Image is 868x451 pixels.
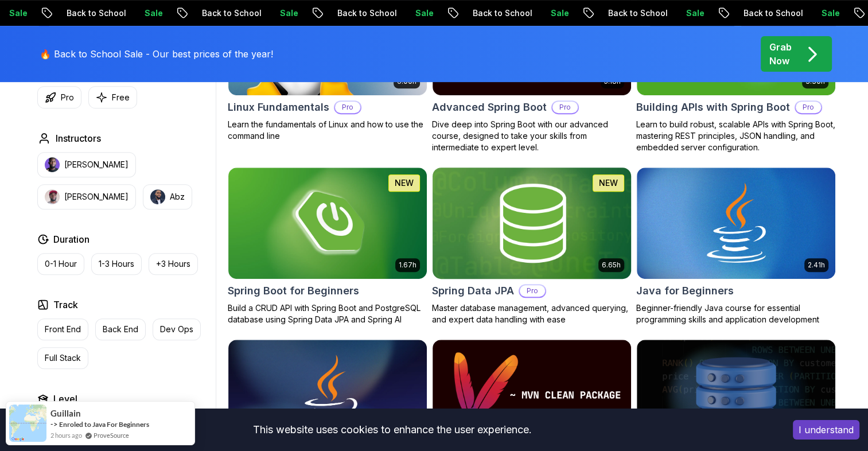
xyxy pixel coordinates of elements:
p: Pro [335,102,360,113]
p: Grab Now [769,40,792,68]
button: 0-1 Hour [37,253,84,275]
p: Back to School [189,7,267,19]
img: Spring Boot for Beginners card [228,168,427,279]
p: Sale [267,7,304,19]
p: 🔥 Back to School Sale - Our best prices of the year! [40,47,273,61]
p: Pro [520,285,545,297]
p: Back to School [54,7,132,19]
p: Free [112,92,130,103]
p: Back to School [595,7,674,19]
img: Java for Developers card [228,340,427,451]
button: Back End [95,318,146,340]
img: instructor img [150,189,165,204]
p: Pro [552,102,578,113]
button: Front End [37,318,88,340]
h2: Advanced Spring Boot [432,99,547,115]
p: +3 Hours [156,258,190,270]
p: [PERSON_NAME] [64,159,129,170]
div: This website uses cookies to enhance the user experience. [9,417,776,442]
p: Build a CRUD API with Spring Boot and PostgreSQL database using Spring Data JPA and Spring AI [228,302,427,325]
p: Sale [538,7,575,19]
p: Sale [809,7,846,19]
span: Guillain [50,409,81,418]
p: NEW [395,177,414,189]
h2: Java for Beginners [636,283,734,299]
p: Beginner-friendly Java course for essential programming skills and application development [636,302,836,325]
button: Pro [37,86,81,108]
h2: Linux Fundamentals [228,99,329,115]
p: Back to School [325,7,403,19]
p: Back End [103,324,138,335]
img: provesource social proof notification image [9,405,46,442]
h2: Building APIs with Spring Boot [636,99,790,115]
span: -> [50,419,58,429]
img: Java for Beginners card [637,168,835,279]
a: ProveSource [94,430,129,440]
p: Dev Ops [160,324,193,335]
a: Enroled to Java For Beginners [59,419,149,429]
button: instructor img[PERSON_NAME] [37,184,136,209]
img: Advanced Databases card [637,340,835,451]
h2: Duration [53,232,89,246]
p: Back to School [460,7,538,19]
p: Dive deep into Spring Boot with our advanced course, designed to take your skills from intermedia... [432,119,632,153]
p: Back to School [731,7,809,19]
p: NEW [599,177,618,189]
button: Full Stack [37,347,88,369]
img: Maven Essentials card [433,340,631,451]
button: instructor img[PERSON_NAME] [37,152,136,177]
button: Free [88,86,137,108]
p: Full Stack [45,352,81,364]
a: Java for Beginners card2.41hJava for BeginnersBeginner-friendly Java course for essential program... [636,167,836,325]
button: instructor imgAbz [143,184,192,209]
p: Pro [796,102,821,113]
h2: Instructors [56,131,101,145]
button: Dev Ops [153,318,201,340]
p: Learn the fundamentals of Linux and how to use the command line [228,119,427,142]
p: Sale [132,7,169,19]
p: Sale [674,7,710,19]
img: instructor img [45,157,60,172]
button: 1-3 Hours [91,253,142,275]
h2: Level [53,392,77,406]
p: Master database management, advanced querying, and expert data handling with ease [432,302,632,325]
p: 1.67h [399,261,417,270]
p: 6.65h [602,261,621,270]
a: Spring Boot for Beginners card1.67hNEWSpring Boot for BeginnersBuild a CRUD API with Spring Boot ... [228,167,427,325]
p: 1-3 Hours [99,258,134,270]
button: Accept cookies [793,420,859,440]
a: Spring Data JPA card6.65hNEWSpring Data JPAProMaster database management, advanced querying, and ... [432,167,632,325]
img: instructor img [45,189,60,204]
p: 0-1 Hour [45,258,77,270]
p: 2.41h [808,261,825,270]
p: Learn to build robust, scalable APIs with Spring Boot, mastering REST principles, JSON handling, ... [636,119,836,153]
img: Spring Data JPA card [427,165,636,281]
h2: Spring Boot for Beginners [228,283,359,299]
p: Pro [61,92,74,103]
p: [PERSON_NAME] [64,191,129,203]
button: +3 Hours [149,253,198,275]
h2: Spring Data JPA [432,283,514,299]
p: Sale [403,7,439,19]
h2: Track [53,298,78,312]
p: Front End [45,324,81,335]
p: Abz [170,191,185,203]
span: 2 hours ago [50,430,82,440]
